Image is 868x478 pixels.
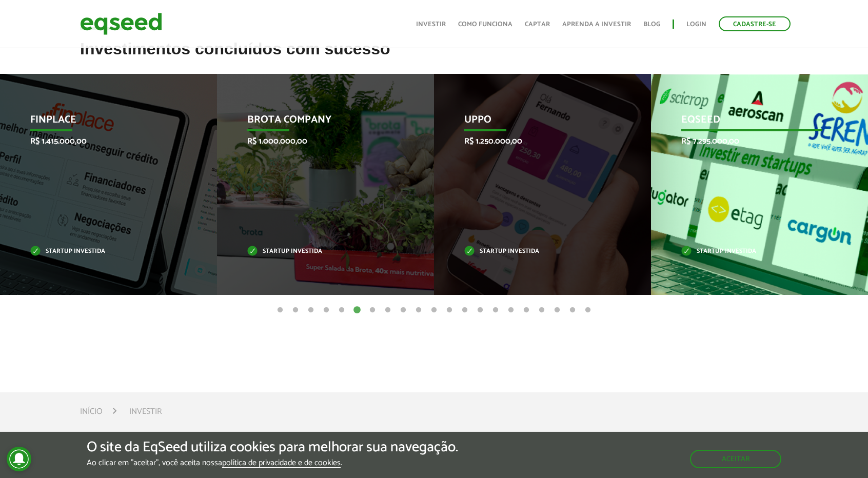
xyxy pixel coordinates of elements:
p: Finplace [30,114,171,131]
button: 20 of 21 [567,305,578,315]
button: 5 of 21 [337,305,347,315]
a: política de privacidade e de cookies [222,459,341,468]
button: 16 of 21 [506,305,516,315]
button: 3 of 21 [306,305,316,315]
p: Startup investida [247,249,388,254]
p: R$ 1.250.000,00 [464,136,605,146]
a: Aprenda a investir [562,21,631,28]
h2: Investimentos concluídos com sucesso [80,40,788,73]
button: 4 of 21 [321,305,331,315]
a: Investir [416,21,446,28]
button: 13 of 21 [460,305,470,315]
button: 6 of 21 [352,305,362,315]
a: Como funciona [458,21,512,28]
h5: O site da EqSeed utiliza cookies para melhorar sua navegação. [87,440,458,455]
button: 8 of 21 [383,305,393,315]
a: Início [80,408,103,416]
button: 1 of 21 [275,305,285,315]
a: Cadastre-se [719,16,791,31]
button: 14 of 21 [475,305,485,315]
p: R$ 7.295.000,00 [681,136,822,146]
img: EqSeed [80,10,162,37]
button: 18 of 21 [537,305,547,315]
button: 9 of 21 [398,305,408,315]
li: Investir [129,405,162,419]
p: R$ 1.415.000,00 [30,136,171,146]
a: Login [686,21,706,28]
p: R$ 1.000.000,00 [247,136,388,146]
a: Captar [525,21,550,28]
button: 10 of 21 [413,305,424,315]
button: 21 of 21 [583,305,593,315]
a: Blog [643,21,660,28]
p: Ao clicar em "aceitar", você aceita nossa . [87,458,458,468]
p: Startup investida [681,249,822,254]
button: 15 of 21 [490,305,501,315]
button: Aceitar [690,450,781,468]
button: 17 of 21 [521,305,531,315]
button: 12 of 21 [444,305,455,315]
p: Uppo [464,114,605,131]
button: 11 of 21 [429,305,439,315]
p: Brota Company [247,114,388,131]
p: Startup investida [30,249,171,254]
button: 7 of 21 [367,305,378,315]
button: 2 of 21 [290,305,301,315]
p: Startup investida [464,249,605,254]
p: EqSeed [681,114,822,131]
button: 19 of 21 [552,305,562,315]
